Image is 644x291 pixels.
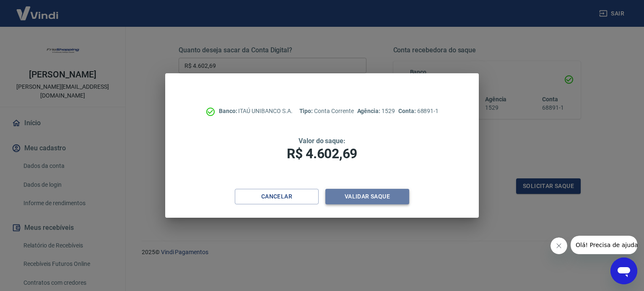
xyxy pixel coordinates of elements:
p: 68891-1 [398,107,439,116]
button: Cancelar [235,189,319,204]
iframe: Mensagem da empresa [571,236,637,254]
span: R$ 4.602,69 [287,146,357,162]
p: 1529 [357,107,395,116]
p: ITAÚ UNIBANCO S.A. [219,107,293,116]
span: Conta: [398,108,417,114]
button: Validar saque [325,189,409,204]
p: Conta Corrente [299,107,354,116]
iframe: Botão para abrir a janela de mensagens [610,258,637,284]
span: Banco: [219,108,239,114]
span: Tipo: [299,108,314,114]
span: Valor do saque: [299,137,345,145]
iframe: Fechar mensagem [551,237,567,254]
span: Olá! Precisa de ajuda? [5,6,70,13]
span: Agência: [357,108,382,114]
